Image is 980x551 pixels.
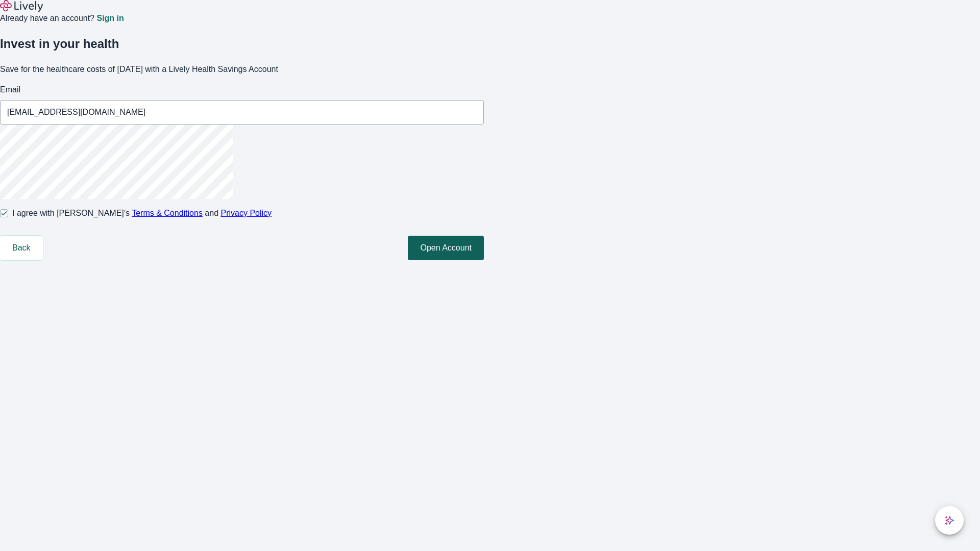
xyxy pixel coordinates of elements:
a: Privacy Policy [221,209,272,217]
a: Sign in [96,14,124,22]
button: Open Account [408,236,484,260]
span: I agree with [PERSON_NAME]’s and [12,207,272,219]
svg: Lively AI Assistant [944,515,954,525]
a: Terms & Conditions [132,209,203,217]
button: chat [935,506,964,535]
